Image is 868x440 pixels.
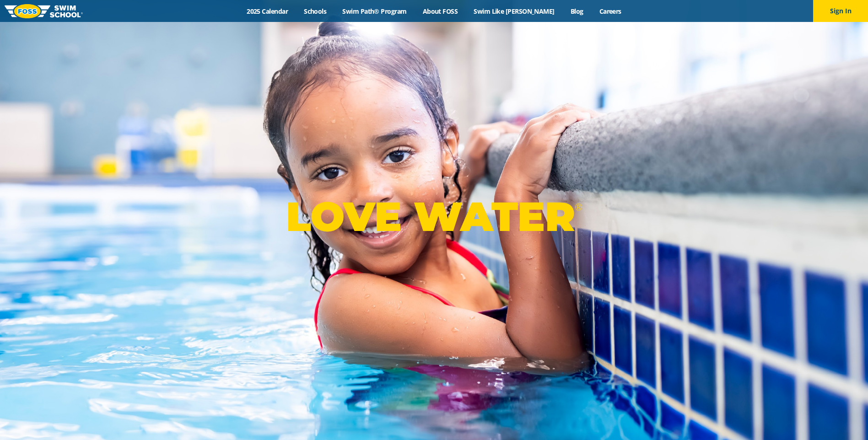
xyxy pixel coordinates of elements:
a: About FOSS [415,7,466,16]
a: Swim Path® Program [334,7,415,16]
a: Schools [296,7,334,16]
p: LOVE WATER [286,192,582,241]
a: 2025 Calendar [239,7,296,16]
a: Careers [591,7,629,16]
a: Swim Like [PERSON_NAME] [466,7,563,16]
sup: ® [575,201,582,213]
a: Blog [562,7,591,16]
img: FOSS Swim School Logo [5,4,83,18]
